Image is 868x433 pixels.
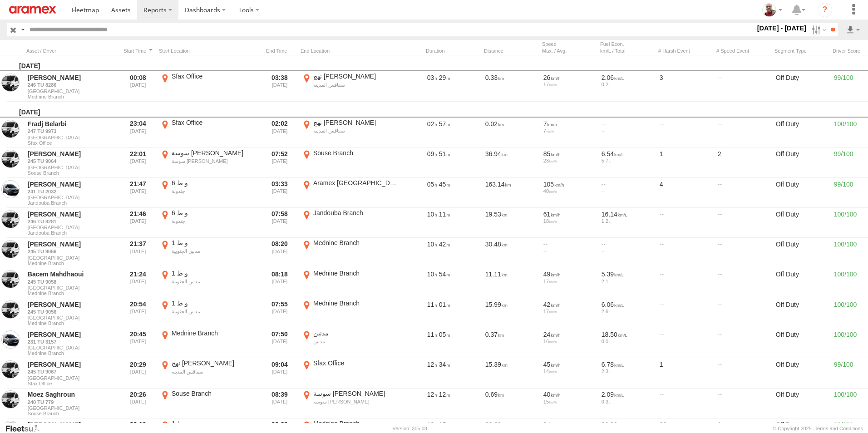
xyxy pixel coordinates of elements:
div: Off Duty [774,299,829,327]
div: 17 [543,82,595,87]
span: Filter Results to this Group [28,94,116,99]
a: 245 TU 9066 [28,248,116,255]
div: 1 [658,149,713,177]
div: نهج [PERSON_NAME] [313,118,399,127]
a: View Asset in Asset Management [1,360,20,379]
a: Bacem Mahdhaoui [28,270,116,278]
div: 15.99 [484,299,538,327]
div: Exited after selected date range [262,179,297,207]
span: Filter Results to this Group [28,261,116,266]
div: Off Duty [774,359,829,387]
div: جندوبة [172,188,257,194]
span: [GEOGRAPHIC_DATA] [28,345,116,350]
span: Filter Results to this Group [28,290,116,296]
span: 10 [427,241,437,248]
div: و ط 1 [172,299,257,307]
div: 40 [543,390,595,399]
div: Off Duty [774,389,829,418]
span: 45 [439,181,450,188]
div: 20.30 [602,421,653,429]
span: [GEOGRAPHIC_DATA] [28,89,116,94]
a: [PERSON_NAME] [28,74,116,82]
div: سوسة [PERSON_NAME] [172,149,257,157]
div: 163.14 [484,179,538,207]
div: جندوبة [172,218,257,224]
div: 14 [543,369,595,374]
div: 19.53 [484,209,538,237]
div: Entered prior to selected date range [121,269,155,297]
div: Mednine Branch [172,329,257,337]
a: [PERSON_NAME] [28,360,116,369]
div: Entered prior to selected date range [121,118,155,147]
div: 26 [543,74,595,82]
div: 2 [716,149,771,177]
div: 0.02 [484,118,538,147]
div: Souse Branch [313,149,399,157]
div: Entered prior to selected date range [121,239,155,267]
label: Click to View Event Location [159,299,259,327]
div: 6.54 [602,150,653,158]
div: Mednine Branch [313,239,399,247]
div: و ط 1 [172,269,257,277]
div: 17 [543,279,595,284]
a: View Asset in Asset Management [1,330,20,349]
div: 40 [543,188,595,194]
label: Search Query [19,23,26,36]
div: 18.50 [602,330,653,339]
div: مدنين الجنوبية [172,278,257,285]
div: Exited after selected date range [262,359,297,387]
div: 2.09 [602,390,653,399]
span: Filter Results to this Group [28,230,116,236]
label: Click to View Event Location [301,239,400,267]
label: Click to View Event Location [159,389,259,418]
label: Click to View Event Location [301,269,400,297]
span: [GEOGRAPHIC_DATA] [28,405,116,411]
span: 12 [439,391,450,398]
div: Exited after selected date range [262,72,297,100]
div: Entered prior to selected date range [121,179,155,207]
span: [GEOGRAPHIC_DATA] [28,255,116,261]
div: سوسة [PERSON_NAME] [313,389,399,398]
a: 246 TU 8281 [28,218,116,225]
span: 05 [439,331,450,338]
div: 6.06 [602,300,653,309]
div: Off Duty [774,269,829,297]
div: 0.69 [484,389,538,418]
div: و ط 1 [172,419,257,428]
a: Terms and Conditions [815,426,863,431]
div: Off Duty [774,209,829,237]
div: Majdi Ghannoudi [759,3,785,17]
label: [DATE] - [DATE] [755,23,809,33]
div: 2.1 [602,279,653,284]
div: 24 [543,330,595,339]
div: 1 [658,359,713,387]
div: Exited after selected date range [262,299,297,327]
span: 10 [427,271,437,278]
span: 09 [427,150,437,157]
div: 16.14 [602,210,653,218]
div: 11.11 [484,269,538,297]
a: View Asset in Asset Management [1,390,20,408]
span: Filter Results to this Group [28,411,116,416]
div: Sfax Office [172,118,257,127]
div: مدنين [313,338,399,344]
label: Click to View Event Location [159,359,259,387]
div: 2.06 [602,74,653,82]
div: 5.7 [602,158,653,163]
span: 02 [427,120,437,128]
div: Exited after selected date range [262,329,297,357]
label: Click to View Event Location [301,389,400,418]
span: [GEOGRAPHIC_DATA] [28,135,116,140]
div: Exited after selected date range [262,389,297,418]
span: 05 [427,181,437,188]
a: [PERSON_NAME] [28,330,116,339]
label: Click to View Event Location [159,118,259,147]
span: 57 [439,120,450,128]
label: Click to View Event Location [159,209,259,237]
a: View Asset in Asset Management [1,74,20,92]
div: Click to Sort [121,48,155,54]
a: View Asset in Asset Management [1,150,20,168]
span: 54 [439,271,450,278]
img: aramex-logo.svg [9,6,56,14]
div: Off Duty [774,179,829,207]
